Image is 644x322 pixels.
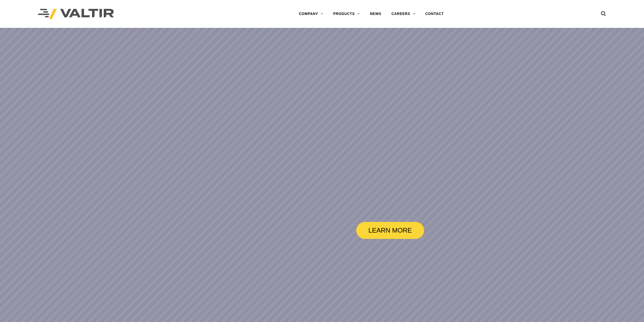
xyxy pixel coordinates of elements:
a: PRODUCTS [328,9,365,19]
a: CONTACT [420,9,449,19]
img: Valtir [38,9,114,19]
a: NEWS [365,9,386,19]
a: COMPANY [294,9,328,19]
a: CAREERS [386,9,420,19]
a: LEARN MORE [356,222,424,239]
